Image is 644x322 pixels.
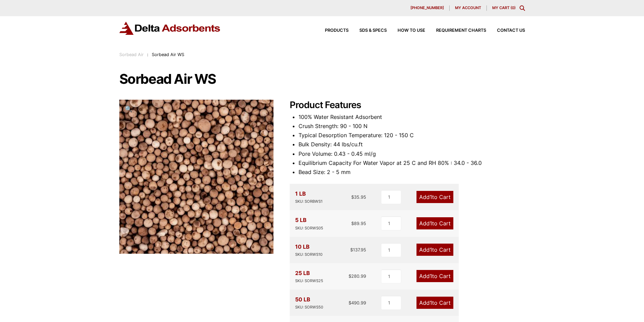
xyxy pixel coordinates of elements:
[349,300,366,305] bdi: 490.99
[119,22,221,35] img: Delta Adsorbents
[119,72,525,86] h1: Sorbead Air WS
[450,5,487,11] a: My account
[351,221,366,226] bdi: 89.95
[520,5,525,11] div: Toggle Modal Content
[430,220,432,227] span: 1
[119,52,144,57] a: Sorbead Air
[295,225,323,231] div: SKU: SORWS05
[299,149,525,158] li: Pore Volume: 0.43 - 0.45 ml/g
[295,198,323,205] div: SKU: SORBWS1
[512,5,514,10] span: 0
[349,273,366,279] bdi: 280.99
[436,28,486,33] span: Requirement Charts
[314,28,349,33] a: Products
[290,100,525,111] h2: Product Features
[497,28,525,33] span: Contact Us
[299,131,525,140] li: Typical Desorption Temperature: 120 - 150 C
[351,221,354,226] span: $
[295,251,323,258] div: SKU: SORWS10
[416,244,453,256] a: Add1to Cart
[350,247,366,252] bdi: 137.95
[295,269,323,284] div: 25 LB
[299,113,525,122] li: 100% Water Resistant Adsorbent
[398,28,425,33] span: How to Use
[416,297,453,309] a: Add1to Cart
[430,299,432,306] span: 1
[359,28,387,33] span: SDS & SPECS
[351,194,354,200] span: $
[455,6,481,10] span: My account
[410,6,444,10] span: [PHONE_NUMBER]
[295,295,323,311] div: 50 LB
[147,52,148,57] span: :
[325,28,349,33] span: Products
[350,247,353,252] span: $
[430,246,432,253] span: 1
[430,194,432,200] span: 1
[295,278,323,284] div: SKU: SORWS25
[349,273,351,279] span: $
[430,273,432,279] span: 1
[405,5,450,11] a: [PHONE_NUMBER]
[125,105,133,113] span: 🔍
[295,242,323,258] div: 10 LB
[416,217,453,229] a: Add1to Cart
[295,304,323,311] div: SKU: SORWS50
[299,168,525,177] li: Bead Size: 2 - 5 mm
[295,189,323,205] div: 1 LB
[295,216,323,231] div: 5 LB
[299,140,525,149] li: Bulk Density: 44 lbs/cu.ft
[299,122,525,131] li: Crush Strength: 90 - 100 N
[349,300,351,305] span: $
[351,194,366,200] bdi: 35.95
[486,28,525,33] a: Contact Us
[425,28,486,33] a: Requirement Charts
[299,158,525,168] li: Equilibrium Capacity For Water Vapor at 25 C and RH 80% : 34.0 - 36.0
[387,28,425,33] a: How to Use
[416,191,453,203] a: Add1to Cart
[416,270,453,282] a: Add1to Cart
[492,5,516,10] a: My Cart (0)
[152,52,184,57] span: Sorbead Air WS
[349,28,387,33] a: SDS & SPECS
[119,100,138,118] a: View full-screen image gallery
